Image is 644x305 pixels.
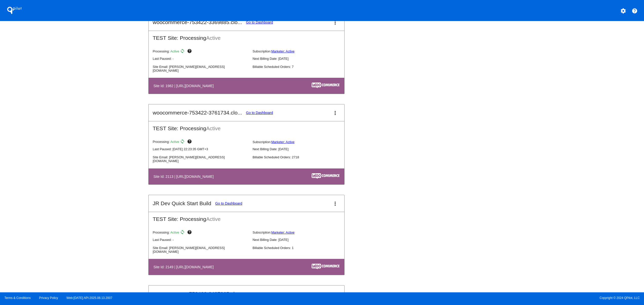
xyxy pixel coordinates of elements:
[153,57,248,61] p: Last Paused: -
[632,8,638,14] mat-icon: help
[180,230,186,236] mat-icon: sync
[170,49,179,53] span: Active
[153,175,216,179] h4: Site Id: 2113 | [URL][DOMAIN_NAME]
[253,238,348,242] p: Next Billing Date: [DATE]
[620,8,626,14] mat-icon: settings
[312,83,339,88] img: c53aa0e5-ae75-48aa-9bee-956650975ee5
[332,201,338,207] mat-icon: more_vert
[153,84,216,88] h4: Site Id: 1982 | [URL][DOMAIN_NAME]
[271,49,295,53] a: Marketer: Active
[153,246,248,254] p: Site Email: [PERSON_NAME][EMAIL_ADDRESS][DOMAIN_NAME]
[153,110,242,116] h2: woocommerce-753422-3761734.clo...
[206,35,220,41] span: Active
[153,19,242,25] h2: woocommerce-753422-3369885.clo...
[153,65,248,72] p: Site Email: [PERSON_NAME][EMAIL_ADDRESS][DOMAIN_NAME]
[253,65,348,69] p: Billable Scheduled Orders: 7
[253,57,348,61] p: Next Billing Date: [DATE]
[180,49,186,55] mat-icon: sync
[246,292,273,296] a: Go to Dashboard
[153,200,211,206] h2: JR Dev Quick Start Build
[312,264,339,269] img: c53aa0e5-ae75-48aa-9bee-956650975ee5
[149,31,344,41] h2: TEST Site: Processing
[153,265,216,269] h4: Site Id: 2149 | [URL][DOMAIN_NAME]
[253,49,348,53] p: Subscription:
[4,296,31,300] a: Terms & Conditions
[332,20,338,26] mat-icon: more_vert
[206,216,220,222] span: Active
[215,201,242,205] a: Go to Dashboard
[206,125,220,131] span: Active
[253,246,348,250] p: Billable Scheduled Orders: 1
[187,49,193,55] mat-icon: help
[153,139,248,145] p: Processing:
[271,140,295,144] a: Marketer: Active
[253,231,348,234] p: Subscription:
[153,291,242,297] h2: woocommerce-753422-3487865.clo...
[170,231,179,234] span: Active
[271,231,295,234] a: Marketer: Active
[253,140,348,144] p: Subscription:
[39,296,58,300] a: Privacy Policy
[332,110,338,116] mat-icon: more_vert
[149,212,344,222] h2: TEST Site: Processing
[332,291,338,297] mat-icon: more_vert
[246,20,273,24] a: Go to Dashboard
[149,121,344,131] h2: TEST Site: Processing
[4,5,25,15] h1: QPilot
[153,49,248,55] p: Processing:
[180,139,186,145] mat-icon: sync
[170,140,179,144] span: Active
[246,111,273,115] a: Go to Dashboard
[67,296,112,300] a: Web:[DATE] API:2025.08.13.2007
[326,296,640,300] span: Copyright © 2024 QPilot, LLC
[153,238,248,242] p: Last Paused: -
[312,173,339,179] img: c53aa0e5-ae75-48aa-9bee-956650975ee5
[253,155,348,159] p: Billable Scheduled Orders: 2718
[187,139,193,145] mat-icon: help
[153,230,248,236] p: Processing:
[153,147,248,151] p: Last Paused: [DATE] 22:23:35 GMT+3
[187,230,193,236] mat-icon: help
[253,147,348,151] p: Next Billing Date: [DATE]
[153,155,248,163] p: Site Email: [PERSON_NAME][EMAIL_ADDRESS][DOMAIN_NAME]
